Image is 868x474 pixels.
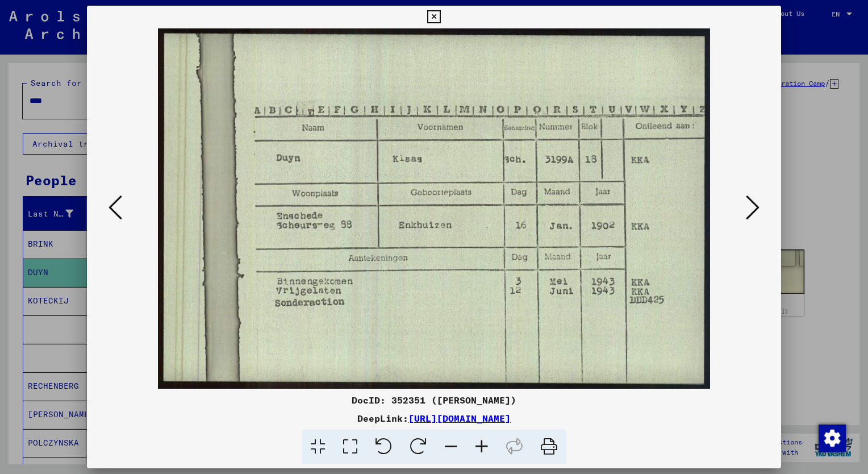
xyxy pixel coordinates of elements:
[818,424,845,451] div: Change consent
[87,411,781,425] div: DeepLink:
[87,393,781,407] div: DocID: 352351 ([PERSON_NAME])
[819,425,846,452] img: Change consent
[408,413,511,424] a: [URL][DOMAIN_NAME]
[126,28,742,389] img: 001.jpg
